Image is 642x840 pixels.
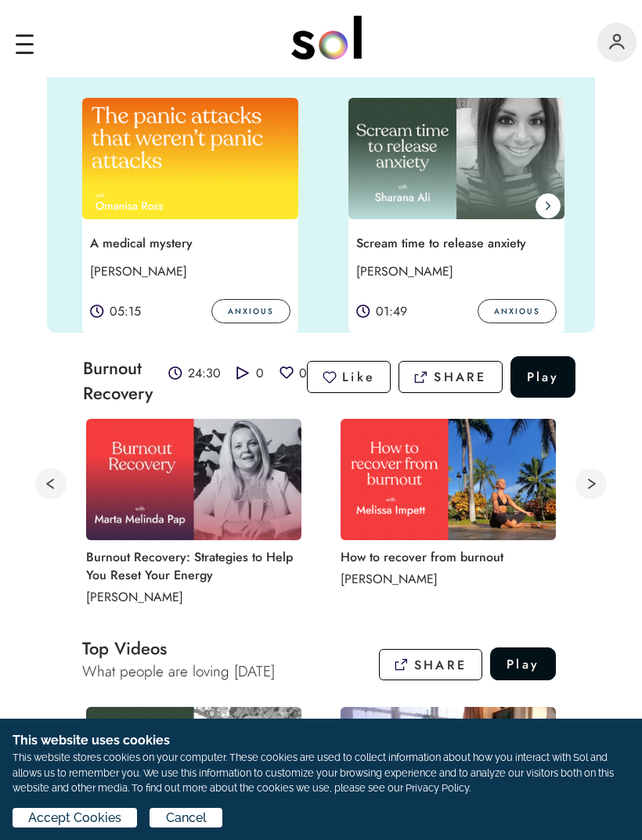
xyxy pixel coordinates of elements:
button: Like [307,361,391,393]
p: Scream time to release anxiety [348,232,560,254]
p: [PERSON_NAME] [86,588,298,606]
p: 05:15 [110,302,141,320]
div: ANXIOUS [211,299,290,323]
button: Play [490,647,556,680]
img: Anxiety Explained and Eased [341,707,557,828]
p: This website stores cookies on your computer. These cookies are used to collect information about... [13,750,629,795]
div: ANXIOUS [478,299,557,323]
p: [PERSON_NAME] [348,260,560,283]
span: Cancel [166,809,207,827]
h2: Top Videos [82,636,275,661]
p: SHARE [414,656,467,674]
p: 24:30 [188,364,221,382]
button: Accept Cookies [13,808,137,827]
img: 1.png [348,98,564,219]
p: [PERSON_NAME] [341,570,552,588]
img: How to recover from burnout [341,419,557,540]
p: A medical mystery [82,232,294,254]
p: 0 [256,364,264,382]
p: 01:49 [376,302,407,320]
span: Accept Cookies [28,809,121,827]
button: Cancel [150,808,222,827]
img: logo [609,34,625,49]
p: Burnout Recovery: Strategies to Help You Reset Your Energy [86,548,298,584]
h1: This website uses cookies [13,731,629,750]
p: 0 [299,364,307,382]
img: "The Rock" - Conservative Brown Aura & Ki [86,707,302,828]
button: Play [510,356,576,398]
img: 1.png [82,98,298,219]
p: Like [342,368,375,386]
p: SHARE [434,368,486,386]
button: SHARE [379,649,482,681]
img: Burnout Recovery: Strategies to Help You Reset Your Energy [86,419,302,540]
h3: What people are loving [DATE] [82,661,275,682]
button: SHARE [399,361,502,393]
img: logo [291,16,362,59]
p: [PERSON_NAME] [82,260,294,283]
h1: Burnout Recovery [83,355,153,406]
p: How to recover from burnout [341,548,552,566]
